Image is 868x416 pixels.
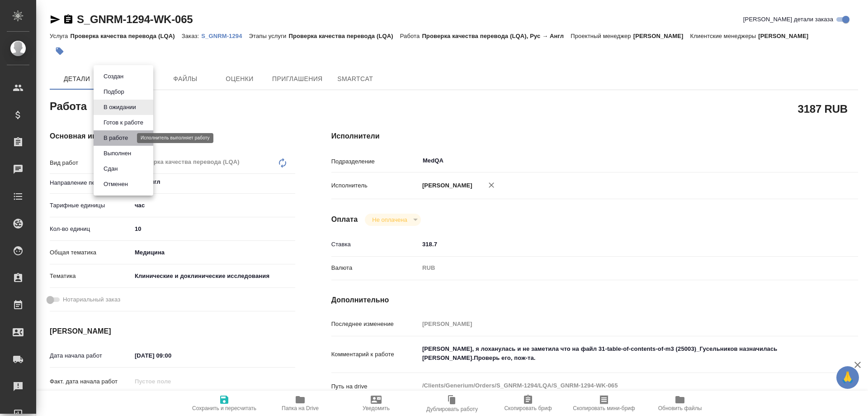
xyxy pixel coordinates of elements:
button: В ожидании [101,102,139,112]
button: Готов к работе [101,118,146,128]
button: В работе [101,133,131,143]
button: Создан [101,72,126,81]
button: Сдан [101,164,120,174]
button: Подбор [101,87,127,97]
button: Выполнен [101,148,134,158]
button: Отменен [101,179,131,189]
